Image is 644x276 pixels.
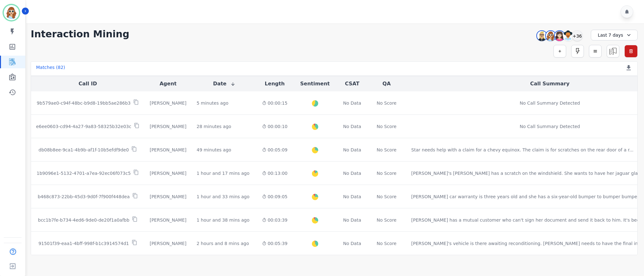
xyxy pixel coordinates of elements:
[36,123,131,130] p: e6ee0603-cd94-4a27-9a83-58325b32e03c
[150,217,186,223] div: [PERSON_NAME]
[262,123,288,130] div: 00:00:10
[159,80,177,88] button: Agent
[78,80,97,88] button: Call ID
[262,100,288,106] div: 00:00:15
[377,100,397,106] div: No Score
[38,217,129,223] p: bcc1b7fe-b734-4ed6-9de0-de20f1a0afbb
[377,170,397,176] div: No Score
[31,28,129,40] h1: Interaction Mining
[265,80,285,88] button: Length
[197,147,231,153] div: 49 minutes ago
[197,123,231,130] div: 28 minutes ago
[38,240,129,247] p: 91501f39-eaa1-4bff-998f-b1c3914574d1
[213,80,235,88] button: Date
[377,123,397,130] div: No Score
[377,193,397,200] div: No Score
[39,147,129,153] p: db08b8ee-9ca1-4b9b-af1f-10b5efdf9de0
[262,147,288,153] div: 00:05:09
[197,193,249,200] div: 1 hour and 33 mins ago
[150,193,186,200] div: [PERSON_NAME]
[197,240,249,247] div: 2 hours and 8 mins ago
[150,147,186,153] div: [PERSON_NAME]
[197,170,249,176] div: 1 hour and 17 mins ago
[530,80,569,88] button: Call Summary
[377,217,397,223] div: No Score
[150,100,186,106] div: [PERSON_NAME]
[572,30,583,41] div: +36
[262,170,288,176] div: 00:13:00
[197,100,228,106] div: 5 minutes ago
[342,217,362,223] div: No Data
[342,100,362,106] div: No Data
[345,80,360,88] button: CSAT
[377,240,397,247] div: No Score
[342,240,362,247] div: No Data
[262,217,288,223] div: 00:03:39
[38,193,130,200] p: b468c873-22bb-45d3-9d0f-7f900f448dea
[383,80,391,88] button: QA
[411,147,634,153] div: Star needs help with a claim for a chevy equinox. The claim is for scratches on the rear door of ...
[377,147,397,153] div: No Score
[300,80,330,88] button: Sentiment
[150,170,186,176] div: [PERSON_NAME]
[262,240,288,247] div: 00:05:39
[4,5,19,20] img: Bordered avatar
[262,193,288,200] div: 00:09:05
[591,30,638,40] div: Last 7 days
[150,240,186,247] div: [PERSON_NAME]
[150,123,186,130] div: [PERSON_NAME]
[37,170,131,176] p: 1b9096e1-5132-4701-a7ea-92ec06f073c5
[342,123,362,130] div: No Data
[342,147,362,153] div: No Data
[342,170,362,176] div: No Data
[342,193,362,200] div: No Data
[37,100,131,106] p: 9b579ae0-c94f-48bc-b9d8-19bb5ae286b3
[197,217,249,223] div: 1 hour and 38 mins ago
[36,64,65,73] div: Matches ( 82 )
